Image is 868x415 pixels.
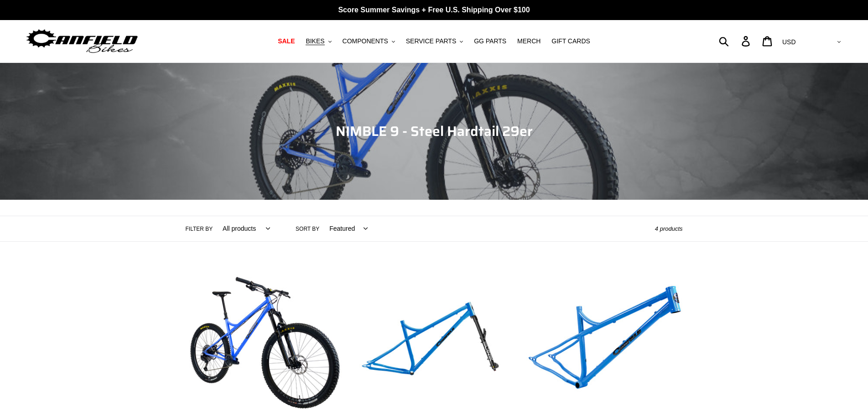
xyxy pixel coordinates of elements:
[25,27,139,56] img: Canfield Bikes
[306,37,324,45] span: BIKES
[551,37,590,45] span: GIFT CARDS
[336,120,533,142] span: NIMBLE 9 - Steel Hardtail 29er
[343,37,388,45] span: COMPONENTS
[655,225,683,232] span: 4 products
[296,225,319,233] label: Sort by
[401,35,468,47] button: SERVICE PARTS
[278,37,295,45] span: SALE
[474,37,506,45] span: GG PARTS
[406,37,456,45] span: SERVICE PARTS
[273,35,299,47] a: SALE
[301,35,336,47] button: BIKES
[513,35,545,47] a: MERCH
[338,35,400,47] button: COMPONENTS
[724,31,747,51] input: Search
[517,37,541,45] span: MERCH
[186,225,213,233] label: Filter by
[469,35,511,47] a: GG PARTS
[547,35,595,47] a: GIFT CARDS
